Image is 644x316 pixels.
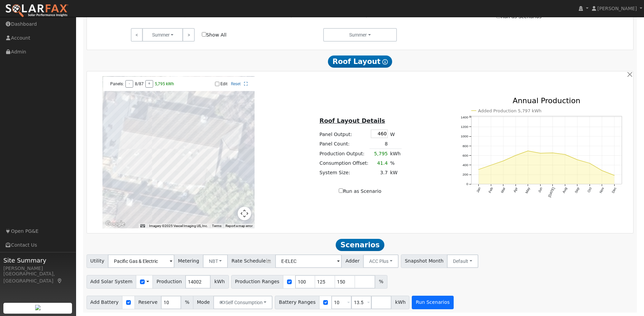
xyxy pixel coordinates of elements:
label: Show All [202,31,226,39]
input: Show All [202,32,206,37]
a: Open this area in Google Maps (opens a new window) [104,220,126,228]
span: [PERSON_NAME] [597,6,637,11]
td: Production Output: [318,149,370,159]
button: Keyboard shortcuts [140,224,145,228]
i: Show Help [382,59,388,65]
text: May [525,187,531,194]
circle: onclick="" [576,158,579,161]
button: - [125,80,133,88]
span: Site Summary [3,256,72,265]
button: Summer [323,28,397,42]
span: Panels: [110,82,124,86]
text: [DATE] [548,187,555,198]
span: Reserve [135,296,162,309]
div: [PERSON_NAME] [3,265,72,272]
text: Sep [574,187,580,194]
text: 0 [466,182,468,186]
input: Select a Utility [108,254,174,268]
td: 3.7 [369,168,389,178]
text: Nov [599,187,604,194]
td: 5,795 [369,149,389,159]
span: Adder [341,254,363,268]
text: Dec [611,187,617,194]
button: Summer [142,28,183,42]
button: Map camera controls [238,207,251,220]
span: Production [152,275,186,289]
circle: onclick="" [514,154,517,157]
circle: onclick="" [601,169,603,172]
circle: onclick="" [613,174,616,177]
text: Apr [513,186,519,193]
span: Mode [193,296,214,309]
text: 1200 [461,125,469,129]
div: [GEOGRAPHIC_DATA], [GEOGRAPHIC_DATA] [3,270,72,285]
a: Reset [231,82,241,86]
td: 8 [369,139,389,149]
td: kWh [389,149,402,159]
text: 1400 [461,115,469,119]
label: Run as Scenario [339,188,381,195]
td: Consumption Offset: [318,159,370,168]
button: Self Consumption [213,296,272,309]
button: + [145,80,153,88]
text: 400 [462,163,468,167]
circle: onclick="" [539,152,542,155]
td: W [389,128,402,139]
img: retrieve [35,305,41,310]
text: 1000 [461,135,469,138]
span: 8/87 [135,82,144,86]
td: Panel Count: [318,139,370,149]
span: Scenarios [336,239,384,251]
span: % [181,296,193,309]
td: System Size: [318,168,370,178]
button: Run Scenarios [412,296,453,309]
span: Add Battery [87,296,123,309]
span: Utility [87,254,109,268]
circle: onclick="" [551,152,554,154]
img: SolarFax [5,4,69,18]
span: Imagery ©2025 Vexcel Imaging US, Inc. [149,224,208,228]
input: Select a Rate Schedule [275,254,342,268]
text: Added Production 5,797 kWh [478,108,542,113]
circle: onclick="" [490,164,492,166]
img: Google [104,220,126,228]
button: NBT [203,254,228,268]
text: Mar [500,186,506,194]
text: 600 [462,154,468,157]
a: Full Screen [244,82,248,86]
span: Production Ranges [231,275,283,289]
a: Report a map error [225,224,253,228]
span: Snapshot Month [401,254,448,268]
circle: onclick="" [564,153,566,156]
span: 5,795 kWh [155,82,174,86]
text: Annual Production [512,96,580,105]
td: kW [389,168,402,178]
button: ACC Plus [363,254,399,268]
text: 800 [462,144,468,148]
input: Run as Scenario [339,188,343,193]
text: Jun [538,187,543,193]
td: % [389,159,402,168]
button: Default [447,254,478,268]
a: < [131,28,143,42]
circle: onclick="" [477,168,480,171]
span: Battery Ranges [275,296,319,309]
span: Metering [174,254,203,268]
span: Add Solar System [87,275,137,289]
text: Feb [488,187,494,194]
u: Roof Layout Details [319,117,385,124]
circle: onclick="" [527,150,529,152]
span: kWh [391,296,409,309]
span: Roof Layout [328,55,392,68]
td: 41.4 [369,159,389,168]
text: Jan [476,187,481,193]
text: Aug [562,187,568,194]
circle: onclick="" [502,160,505,162]
text: Oct [587,187,593,193]
span: kWh [210,275,229,289]
a: Map [57,278,63,284]
span: Rate Schedule [228,254,276,268]
span: % [375,275,387,289]
a: > [183,28,194,42]
td: Panel Output: [318,128,370,139]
